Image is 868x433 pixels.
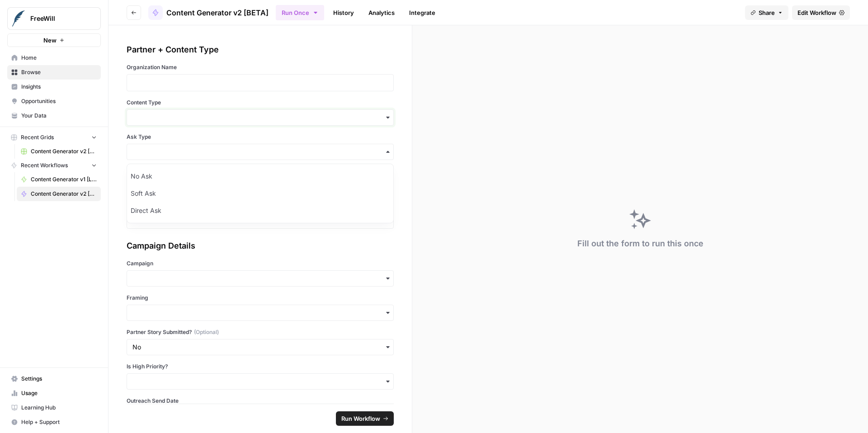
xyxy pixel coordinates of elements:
button: Share [745,5,788,20]
a: Content Generator v1 [LIVE] [17,172,101,187]
span: Opportunities [21,97,97,105]
span: Content Generator v2 [DRAFT] Test [31,147,97,155]
div: Soft Ask [127,185,393,202]
a: Opportunities [7,94,101,108]
a: Insights [7,80,101,94]
span: Insights [21,83,97,91]
label: Campaign [127,259,394,268]
a: Browse [7,65,101,80]
span: FreeWill [30,14,85,23]
div: Partner + Content Type [127,43,394,56]
label: Ask Type [127,133,394,141]
span: Share [759,8,775,17]
a: Integrate [404,5,441,20]
span: Home [21,54,97,62]
button: Run Once [276,5,324,20]
div: Direct Ask [127,202,393,219]
input: No [132,343,388,352]
span: Usage [21,389,97,397]
a: Analytics [363,5,400,20]
a: Content Generator v2 [DRAFT] Test [17,144,101,159]
span: Content Generator v2 [BETA] [31,190,97,198]
a: History [328,5,359,20]
div: Fill out the form to run this once [577,237,703,250]
label: Partner Story Submitted? [127,328,394,336]
span: Learning Hub [21,404,97,412]
a: Usage [7,386,101,400]
div: Campaign Details [127,240,394,252]
button: Recent Grids [7,131,101,144]
label: Organization Name [127,63,394,71]
span: Run Workflow [341,414,380,423]
span: Content Generator v2 [BETA] [166,7,269,18]
span: New [43,36,57,45]
a: Content Generator v2 [BETA] [17,187,101,201]
label: Is High Priority? [127,362,394,371]
button: Recent Workflows [7,159,101,172]
span: Edit Workflow [797,8,836,17]
span: Browse [21,68,97,76]
button: Help + Support [7,415,101,429]
a: Learning Hub [7,400,101,415]
button: New [7,33,101,47]
div: No Ask [127,168,393,185]
label: Framing [127,294,394,302]
button: Run Workflow [336,411,394,426]
label: Outreach Send Date [127,397,394,405]
span: Your Data [21,112,97,120]
span: (Optional) [194,328,219,336]
span: Settings [21,375,97,383]
a: Content Generator v2 [BETA] [148,5,269,20]
span: Content Generator v1 [LIVE] [31,175,97,184]
span: Help + Support [21,418,97,426]
button: Workspace: FreeWill [7,7,101,30]
span: Recent Workflows [21,161,68,169]
a: Home [7,51,101,65]
a: Edit Workflow [792,5,850,20]
a: Settings [7,372,101,386]
img: FreeWill Logo [10,10,27,27]
a: Your Data [7,108,101,123]
span: Recent Grids [21,133,54,141]
label: Content Type [127,99,394,107]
